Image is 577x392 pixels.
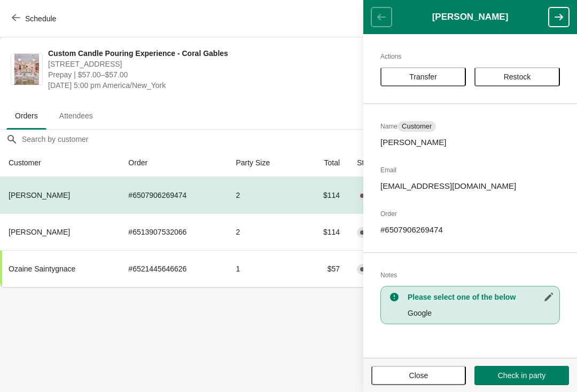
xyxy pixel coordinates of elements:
[5,9,65,28] button: Schedule
[408,292,554,302] h3: Please select one of the below
[227,250,300,287] td: 1
[474,366,569,385] button: Check in party
[21,130,577,149] input: Search by customer
[380,165,560,175] h2: Email
[227,149,300,177] th: Party Size
[9,265,75,273] span: Ozaine Saintygnace
[498,371,545,380] span: Check in party
[48,59,371,69] span: [STREET_ADDRESS]
[120,177,227,213] td: # 6507906269474
[402,122,432,131] span: Customer
[25,14,56,23] span: Schedule
[380,270,560,281] h2: Notes
[9,191,70,199] span: [PERSON_NAME]
[227,213,300,250] td: 2
[371,366,466,385] button: Close
[120,213,227,250] td: # 6513907532066
[51,106,102,125] span: Attendees
[227,177,300,213] td: 2
[380,121,560,132] h2: Name
[6,106,46,125] span: Orders
[392,12,549,22] h1: [PERSON_NAME]
[348,149,412,177] th: Status
[300,250,348,287] td: $57
[408,308,554,318] p: Google
[409,371,428,380] span: Close
[380,209,560,219] h2: Order
[300,177,348,213] td: $114
[409,73,437,81] span: Transfer
[48,80,371,91] span: [DATE] 5:00 pm America/New_York
[9,228,70,236] span: [PERSON_NAME]
[474,67,560,86] button: Restock
[48,48,371,59] span: Custom Candle Pouring Experience - Coral Gables
[300,213,348,250] td: $114
[380,137,560,148] p: [PERSON_NAME]
[380,181,560,191] p: [EMAIL_ADDRESS][DOMAIN_NAME]
[120,250,227,287] td: # 6521445646626
[380,67,466,86] button: Transfer
[300,149,348,177] th: Total
[380,51,560,62] h2: Actions
[120,149,227,177] th: Order
[380,225,560,235] p: # 6507906269474
[14,54,40,85] img: Custom Candle Pouring Experience - Coral Gables
[48,69,371,80] span: Prepay | $57.00–$57.00
[504,73,531,81] span: Restock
